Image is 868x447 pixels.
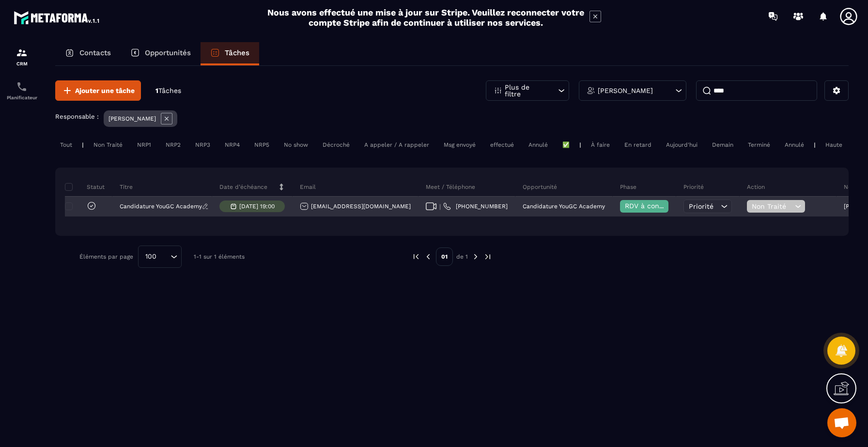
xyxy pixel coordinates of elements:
div: Annulé [524,139,553,151]
p: Planificateur [2,95,41,100]
div: NRP3 [190,139,215,151]
p: Candidature YouGC Academy [523,203,605,210]
p: Candidature YouGC Academy [120,203,202,210]
div: No show [279,139,313,151]
div: Non Traité [89,139,127,151]
p: Tâches [225,48,249,57]
div: Annulé [780,139,809,151]
img: logo [14,9,101,26]
p: Opportunités [145,48,191,57]
span: Tâches [158,87,181,94]
p: | [82,141,84,148]
span: | [439,203,441,210]
div: Décroché [318,139,355,151]
p: Action [747,183,765,191]
p: [DATE] 19:00 [239,203,275,210]
div: effectué [485,139,519,151]
p: [PERSON_NAME] [108,115,156,122]
img: prev [424,252,433,261]
p: 1 [155,86,181,95]
div: Tout [55,139,77,151]
p: 01 [436,247,453,266]
a: Tâches [201,42,259,65]
p: Responsable : [55,113,99,120]
div: En retard [620,139,656,151]
p: [PERSON_NAME] [598,87,653,94]
p: Titre [120,183,133,191]
div: A appeler / A rappeler [359,139,434,151]
div: NRP5 [249,139,274,151]
img: formation [16,47,28,59]
div: Aujourd'hui [661,139,702,151]
span: Priorité [689,202,713,210]
p: | [579,141,581,148]
span: Non Traité [752,202,792,210]
img: next [471,252,480,261]
p: Contacts [79,48,111,57]
a: schedulerschedulerPlanificateur [2,74,41,108]
a: formationformationCRM [2,40,41,74]
div: Haute [821,139,847,151]
div: NRP1 [132,139,156,151]
a: [PHONE_NUMBER] [443,202,508,210]
p: CRM [2,61,41,66]
a: Ouvrir le chat [827,408,856,437]
span: Ajouter une tâche [75,86,135,95]
img: scheduler [16,81,28,92]
h2: Nous avons effectué une mise à jour sur Stripe. Veuillez reconnecter votre compte Stripe afin de ... [267,7,585,28]
p: Priorité [683,183,704,191]
p: Opportunité [523,183,557,191]
div: NRP4 [220,139,245,151]
button: Ajouter une tâche [55,80,141,101]
p: Plus de filtre [505,84,547,97]
div: Msg envoyé [439,139,480,151]
p: Statut [67,183,105,191]
p: Phase [620,183,636,191]
p: Date d’échéance [219,183,267,191]
p: | [814,141,816,148]
div: Terminé [743,139,775,151]
div: NRP2 [161,139,186,151]
div: À faire [586,139,615,151]
p: de 1 [456,253,468,261]
p: Éléments par page [79,253,133,260]
div: Demain [707,139,738,151]
a: Contacts [55,42,121,65]
span: 100 [142,251,160,262]
img: prev [412,252,420,261]
p: Meet / Téléphone [426,183,475,191]
p: 1-1 sur 1 éléments [194,253,245,260]
div: Search for option [138,246,182,268]
img: next [483,252,492,261]
div: ✅ [558,139,574,151]
span: RDV à confimer ❓ [625,202,687,210]
p: Email [300,183,316,191]
input: Search for option [160,251,168,262]
a: Opportunités [121,42,201,65]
